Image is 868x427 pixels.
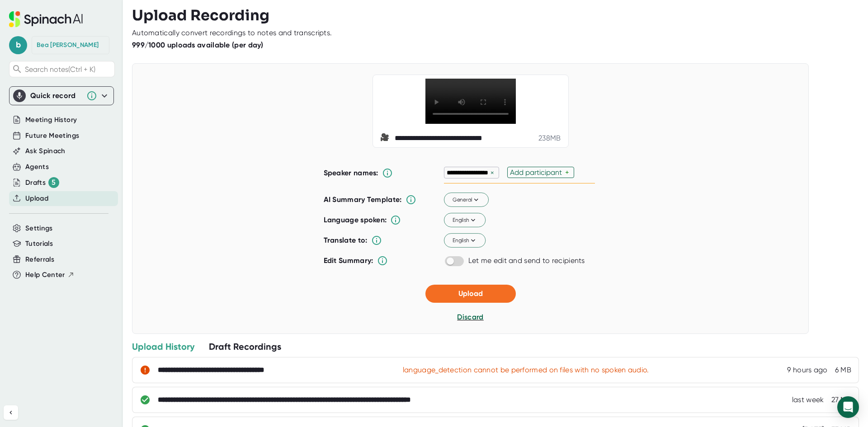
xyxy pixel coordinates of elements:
button: Help Center [25,270,75,280]
div: Add participant [510,168,565,177]
button: Drafts 5 [25,177,59,188]
b: 999/1000 uploads available (per day) [132,41,264,49]
div: Drafts [25,177,59,188]
span: Upload [458,289,483,298]
button: Future Meetings [25,131,79,141]
button: English [444,213,486,228]
b: Translate to: [324,236,368,244]
span: b [9,36,27,54]
div: language_detection cannot be performed on files with no spoken audio. [403,366,649,375]
div: Automatically convert recordings to notes and transcripts. [132,28,332,38]
span: video [380,133,391,144]
button: Settings [25,223,53,234]
b: Language spoken: [324,216,387,224]
span: Help Center [25,270,65,280]
div: Upload History [132,341,194,352]
div: 9/12/2025, 3:41:31 PM [792,395,824,404]
div: 5 [48,177,59,188]
div: 6 MB [835,366,851,375]
div: Quick record [30,91,82,100]
b: Edit Summary: [324,256,373,265]
span: English [452,236,477,244]
b: AI Summary Template: [324,195,402,204]
div: Bea van den Heuvel [37,41,99,49]
div: + [565,168,571,177]
div: Quick record [13,87,110,105]
button: Referrals [25,254,54,265]
button: Upload [25,193,48,204]
button: Collapse sidebar [4,405,18,420]
div: Let me edit and send to recipients [468,256,585,265]
button: Ask Spinach [25,146,66,156]
button: Meeting History [25,115,77,125]
h3: Upload Recording [132,7,859,24]
button: Tutorials [25,239,53,249]
span: General [452,196,480,204]
div: 9/23/2025, 12:46:56 PM [787,366,827,375]
button: General [444,193,489,207]
span: Discard [457,313,483,321]
button: Discard [457,312,483,323]
div: 238 MB [538,134,561,143]
div: Open Intercom Messenger [837,396,859,418]
span: English [452,216,477,224]
div: Draft Recordings [209,341,281,352]
div: 27 MB [831,395,852,404]
button: Agents [25,162,49,172]
span: Search notes (Ctrl + K) [25,65,112,74]
b: Speaker names: [324,169,378,177]
button: English [444,234,486,248]
button: Upload [425,285,516,303]
div: × [488,169,496,177]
